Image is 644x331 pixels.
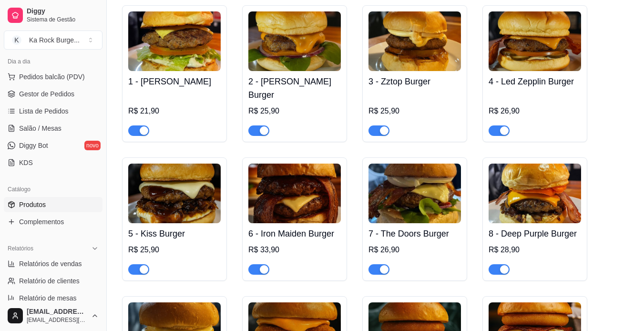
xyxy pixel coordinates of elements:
div: R$ 21,90 [128,105,221,117]
span: Relatório de clientes [19,276,80,286]
span: [EMAIL_ADDRESS][DOMAIN_NAME] [27,316,87,324]
span: [EMAIL_ADDRESS][DOMAIN_NAME] [27,308,87,316]
div: R$ 25,90 [368,105,461,117]
img: product-image [248,11,341,71]
h4: 4 - Led Zepplin Burger [489,75,581,88]
img: product-image [248,164,341,223]
div: Catálogo [4,182,102,197]
div: R$ 26,90 [368,244,461,256]
a: Diggy Botnovo [4,138,102,153]
span: Pedidos balcão (PDV) [19,72,85,82]
a: Lista de Pedidos [4,103,102,119]
h4: 5 - Kiss Burger [128,227,221,240]
h4: 2 - [PERSON_NAME] Burger [248,75,341,102]
h4: 8 - Deep Purple Burger [489,227,581,240]
span: Gestor de Pedidos [19,89,74,99]
span: Diggy Bot [19,141,48,150]
img: product-image [128,11,221,71]
img: product-image [368,11,461,71]
span: Lista de Pedidos [19,106,69,116]
div: R$ 26,90 [489,105,581,117]
a: Salão / Mesas [4,121,102,136]
a: Complementos [4,214,102,229]
a: DiggySistema de Gestão [4,4,102,27]
span: Sistema de Gestão [27,16,99,23]
div: Ka Rock Burge ... [29,35,80,45]
span: Relatórios [8,245,33,252]
div: Dia a dia [4,54,102,69]
button: [EMAIL_ADDRESS][DOMAIN_NAME][EMAIL_ADDRESS][DOMAIN_NAME] [4,304,102,327]
h4: 3 - Zztop Burger [368,75,461,88]
img: product-image [128,164,221,223]
div: R$ 33,90 [248,244,341,256]
span: Produtos [19,200,46,209]
div: R$ 25,90 [128,244,221,256]
div: R$ 25,90 [248,105,341,117]
img: product-image [489,164,581,223]
h4: 6 - Iron Maiden Burger [248,227,341,240]
span: Complementos [19,217,64,227]
div: R$ 28,90 [489,244,581,256]
h4: 7 - The Doors Burger [368,227,461,240]
span: Salão / Mesas [19,124,61,133]
button: Pedidos balcão (PDV) [4,69,102,84]
a: Gestor de Pedidos [4,86,102,102]
a: Relatório de clientes [4,273,102,289]
button: Select a team [4,31,102,50]
a: KDS [4,155,102,170]
a: Relatórios de vendas [4,256,102,271]
a: Produtos [4,197,102,212]
span: KDS [19,158,33,167]
h4: 1 - [PERSON_NAME] [128,75,221,88]
span: Diggy [27,7,99,16]
img: product-image [489,11,581,71]
span: K [12,35,21,45]
a: Relatório de mesas [4,290,102,306]
span: Relatórios de vendas [19,259,82,269]
img: product-image [368,164,461,223]
span: Relatório de mesas [19,293,77,303]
